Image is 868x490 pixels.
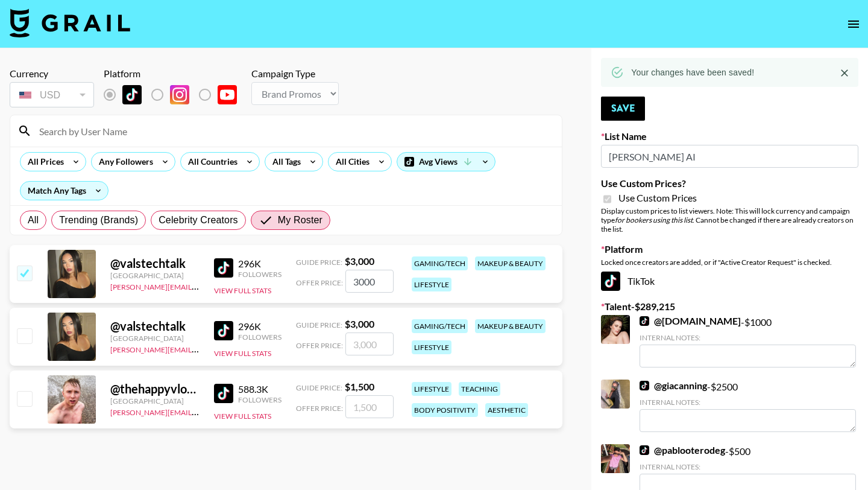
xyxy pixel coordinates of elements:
[214,286,271,295] button: View Full Stats
[345,270,394,293] input: 3,000
[640,462,856,471] div: Internal Notes:
[104,82,247,107] div: List locked to TikTok.
[218,85,237,104] img: YouTube
[601,272,620,291] img: TikTok
[640,381,649,390] img: TikTok
[251,68,339,80] div: Campaign Type
[296,278,343,287] span: Offer Price:
[640,315,856,367] div: - $ 1000
[640,398,856,407] div: Internal Notes:
[345,255,374,267] strong: $ 3,000
[159,213,238,227] span: Celebrity Creators
[214,258,233,278] img: TikTok
[601,258,858,267] div: Locked once creators are added, or if "Active Creator Request" is checked.
[459,382,500,396] div: teaching
[601,272,858,291] div: TikTok
[110,271,200,280] div: [GEOGRAPHIC_DATA]
[640,444,725,456] a: @pablooterodeg
[59,213,138,227] span: Trending (Brands)
[412,278,451,291] div: lifestyle
[412,382,451,396] div: lifestyle
[631,62,754,83] div: Your changes have been saved!
[835,64,854,82] button: Close
[20,182,108,200] div: Match Any Tags
[181,153,240,171] div: All Countries
[110,406,346,417] a: [PERSON_NAME][EMAIL_ADDRESS][PERSON_NAME][DOMAIN_NAME]
[640,316,649,326] img: TikTok
[296,383,342,392] span: Guide Price:
[238,332,281,342] div: Followers
[265,153,303,171] div: All Tags
[640,380,856,432] div: - $ 2500
[841,12,866,36] button: open drawer
[214,321,233,340] img: TikTok
[345,332,394,355] input: 3,000
[475,256,546,270] div: makeup & beauty
[475,319,546,333] div: makeup & beauty
[412,319,468,333] div: gaming/tech
[640,333,856,342] div: Internal Notes:
[296,341,343,350] span: Offer Price:
[28,213,39,227] span: All
[104,68,247,80] div: Platform
[110,256,200,271] div: @ valstechtalk
[601,243,858,255] label: Platform
[345,318,374,329] strong: $ 3,000
[640,315,741,327] a: @[DOMAIN_NAME]
[412,256,468,270] div: gaming/tech
[640,445,649,455] img: TikTok
[32,121,555,141] input: Search by User Name
[110,381,200,396] div: @ thehappyvlogger
[10,80,94,110] div: Currency is locked to USD
[110,343,346,354] a: [PERSON_NAME][EMAIL_ADDRESS][PERSON_NAME][DOMAIN_NAME]
[214,349,271,358] button: View Full Stats
[278,213,322,227] span: My Roster
[618,192,697,204] span: Use Custom Prices
[122,85,142,104] img: TikTok
[110,396,200,406] div: [GEOGRAPHIC_DATA]
[296,258,342,267] span: Guide Price:
[10,8,130,37] img: Grail Talent
[92,153,156,171] div: Any Followers
[238,320,281,332] div: 296K
[412,340,451,354] div: lifestyle
[485,403,528,417] div: aesthetic
[238,258,281,270] div: 296K
[601,206,858,234] div: Display custom prices to list viewers. Note: This will lock currency and campaign type . Cannot b...
[238,270,281,279] div: Followers
[10,68,94,80] div: Currency
[110,319,200,334] div: @ valstechtalk
[238,395,281,404] div: Followers
[214,384,233,403] img: TikTok
[20,153,66,171] div: All Prices
[238,383,281,395] div: 588.3K
[601,97,645,121] button: Save
[412,403,478,417] div: body positivity
[214,412,271,421] button: View Full Stats
[640,380,707,392] a: @giacanning
[296,320,342,329] span: Guide Price:
[601,130,858,142] label: List Name
[12,84,92,106] div: USD
[170,85,189,104] img: Instagram
[329,153,372,171] div: All Cities
[601,301,858,313] label: Talent - $ 289,215
[397,153,495,171] div: Avg Views
[110,334,200,343] div: [GEOGRAPHIC_DATA]
[345,381,374,392] strong: $ 1,500
[615,215,693,224] em: for bookers using this list
[110,280,346,291] a: [PERSON_NAME][EMAIL_ADDRESS][PERSON_NAME][DOMAIN_NAME]
[296,404,343,413] span: Offer Price:
[345,395,394,418] input: 1,500
[601,177,858,189] label: Use Custom Prices?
